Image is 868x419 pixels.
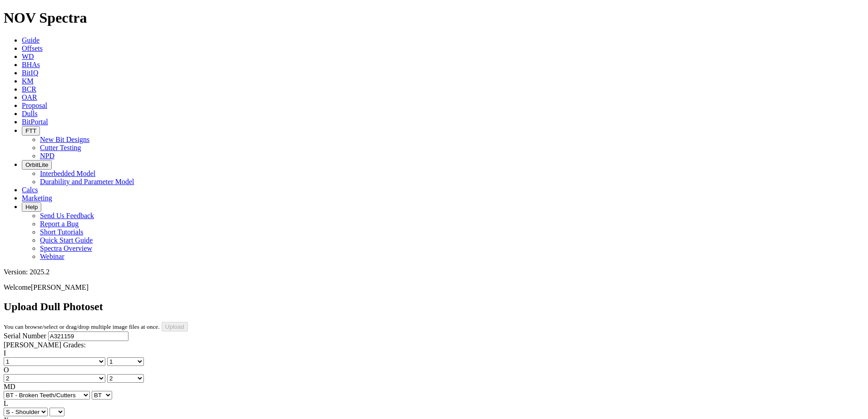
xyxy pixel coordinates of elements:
[22,186,38,194] a: Calcs
[22,194,52,202] a: Marketing
[31,283,89,291] span: [PERSON_NAME]
[25,127,36,134] span: FTT
[4,268,864,276] div: Version: 2025.2
[22,110,38,117] a: Dulls
[25,161,48,168] span: OrbitLite
[40,170,95,177] a: Interbedded Model
[4,301,864,313] h2: Upload Dull Photoset
[40,228,84,236] a: Short Tutorials
[4,383,15,390] label: MD
[22,202,41,212] button: Help
[40,253,64,260] a: Webinar
[4,349,6,357] label: I
[22,85,36,93] a: BCR
[4,400,8,407] label: L
[40,178,134,185] a: Durability and Parameter Model
[40,144,81,151] a: Cutter Testing
[22,77,34,85] a: KM
[22,126,40,136] button: FTT
[162,322,188,331] input: Upload
[40,152,54,160] a: NPD
[40,212,94,219] a: Send Us Feedback
[4,10,864,26] h1: NOV Spectra
[22,61,40,68] a: BHAs
[40,236,93,244] a: Quick Start Guide
[40,220,79,228] a: Report a Bug
[4,332,46,340] label: Serial Number
[25,204,38,210] span: Help
[22,102,47,109] a: Proposal
[4,341,864,349] div: [PERSON_NAME] Grades:
[4,323,160,330] small: You can browse/select or drag/drop multiple image files at once.
[40,244,92,252] a: Spectra Overview
[22,53,34,60] a: WD
[40,136,89,143] a: New Bit Designs
[22,36,39,44] a: Guide
[22,160,52,170] button: OrbitLite
[22,93,37,101] a: OAR
[4,283,864,292] p: Welcome
[22,44,43,52] a: Offsets
[4,366,9,374] label: O
[22,118,48,126] a: BitPortal
[22,69,38,77] a: BitIQ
